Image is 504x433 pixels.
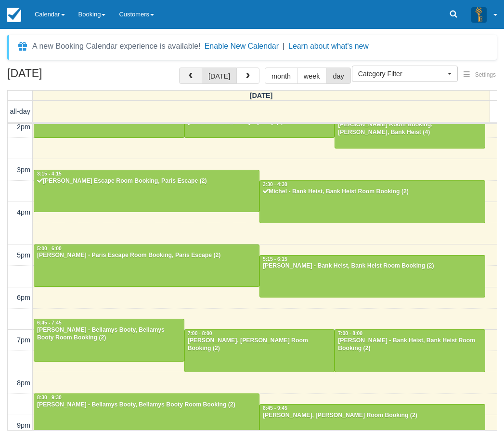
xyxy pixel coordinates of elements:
h2: [DATE] [7,68,129,85]
div: [PERSON_NAME] - Bank Heist, Bank Heist Room Booking (2) [337,337,482,352]
span: 5:00 - 6:00 [37,246,62,251]
span: 6:45 - 7:45 [37,320,62,325]
img: A3 [471,7,487,22]
span: 5pm [17,251,30,259]
div: [PERSON_NAME] - Paris Escape Room Booking, Paris Escape (2) [37,252,257,259]
span: 2pm [17,123,30,131]
button: [DATE] [202,68,237,84]
span: all-day [10,108,30,115]
div: [PERSON_NAME], [PERSON_NAME] Room Booking (2) [262,412,482,419]
span: 5:15 - 6:15 [263,257,287,262]
a: 7:00 - 8:00[PERSON_NAME] - Bank Heist, Bank Heist Room Booking (2) [335,329,485,372]
a: [PERSON_NAME] - Bank Heist Room Booking, [PERSON_NAME] Room Booking, [PERSON_NAME], Bank Heist (4) [335,106,485,148]
img: checkfront-main-nav-mini-logo.png [7,8,21,22]
span: 4pm [17,208,30,216]
a: 6:45 - 7:45[PERSON_NAME] - Bellamys Booty, Bellamys Booty Room Booking (2) [34,319,184,361]
div: Michel - Bank Heist, Bank Heist Room Booking (2) [262,188,482,196]
span: 7:00 - 8:00 [188,331,212,336]
a: 3:30 - 4:30Michel - Bank Heist, Bank Heist Room Booking (2) [259,180,485,223]
button: Settings [458,68,502,82]
span: 8pm [17,379,30,387]
div: [PERSON_NAME] Escape Room Booking, Paris Escape (2) [37,177,257,185]
div: [PERSON_NAME], [PERSON_NAME] Room Booking (2) [187,337,332,352]
a: 5:00 - 6:00[PERSON_NAME] - Paris Escape Room Booking, Paris Escape (2) [34,244,259,287]
span: 9pm [17,421,30,429]
a: 3:15 - 4:15[PERSON_NAME] Escape Room Booking, Paris Escape (2) [34,170,259,212]
span: [DATE] [250,92,273,99]
span: 6pm [17,294,30,301]
button: Category Filter [352,66,458,82]
span: Category Filter [358,69,445,79]
span: 3pm [17,166,30,174]
div: [PERSON_NAME] - Bellamys Booty, Bellamys Booty Room Booking (2) [37,326,181,342]
button: week [297,68,327,84]
a: 7:00 - 8:00[PERSON_NAME], [PERSON_NAME] Room Booking (2) [184,329,335,372]
button: month [265,68,297,84]
div: [PERSON_NAME] - Bank Heist Room Booking, [PERSON_NAME] Room Booking, [PERSON_NAME], Bank Heist (4) [337,113,482,136]
span: 8:45 - 9:45 [263,406,287,411]
div: [PERSON_NAME] - Bellamys Booty, Bellamys Booty Room Booking (2) [37,401,257,409]
button: Enable New Calendar [205,41,279,51]
a: 5:15 - 6:15[PERSON_NAME] - Bank Heist, Bank Heist Room Booking (2) [259,255,485,298]
span: 7:00 - 8:00 [338,331,362,336]
span: 3:30 - 4:30 [263,182,287,187]
span: 8:30 - 9:30 [37,395,62,400]
button: day [326,68,350,84]
a: Learn about what's new [288,42,369,50]
span: 7pm [17,336,30,344]
div: [PERSON_NAME] - Bank Heist, Bank Heist Room Booking (2) [262,262,482,270]
span: Settings [475,71,496,78]
span: | [283,42,284,50]
div: A new Booking Calendar experience is available! [32,41,201,52]
span: 3:15 - 4:15 [37,171,62,176]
